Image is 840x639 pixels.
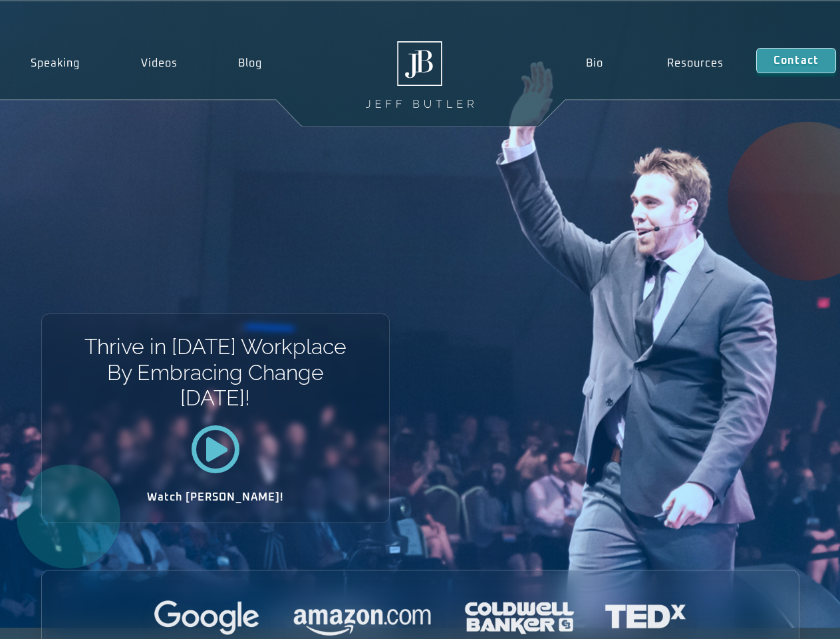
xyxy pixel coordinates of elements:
a: Videos [110,48,208,79]
a: Bio [553,48,635,79]
span: Contact [773,55,819,66]
h1: Thrive in [DATE] Workplace By Embracing Change [DATE]! [83,334,347,411]
a: Contact [756,48,836,73]
a: Resources [635,48,756,79]
nav: Menu [553,48,756,79]
a: Blog [208,48,293,79]
h2: Watch [PERSON_NAME]! [88,492,343,503]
